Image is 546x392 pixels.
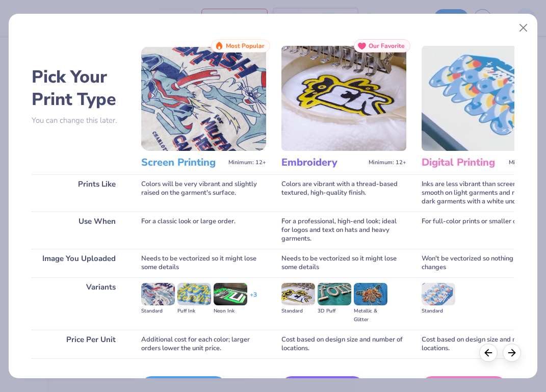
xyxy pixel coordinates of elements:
[141,156,224,169] h3: Screen Printing
[141,283,175,305] img: Standard
[214,307,247,316] div: Neon Ink
[281,174,406,212] div: Colors are vibrant with a thread-based textured, high-quality finish.
[228,159,266,166] span: Minimum: 12+
[141,174,266,212] div: Colors will be very vibrant and slightly raised on the garment's surface.
[281,307,315,316] div: Standard
[422,307,455,316] div: Standard
[32,174,126,212] div: Prints Like
[281,283,315,305] img: Standard
[141,330,266,358] div: Additional cost for each color; larger orders lower the unit price.
[32,212,126,249] div: Use When
[141,307,175,316] div: Standard
[318,283,351,305] img: 3D Puff
[281,156,365,169] h3: Embroidery
[214,283,247,305] img: Neon Ink
[250,291,257,308] div: + 3
[318,307,351,316] div: 3D Puff
[369,159,406,166] span: Minimum: 12+
[422,156,505,169] h3: Digital Printing
[281,46,406,151] img: Embroidery
[32,277,126,330] div: Variants
[354,307,387,324] div: Metallic & Glitter
[32,249,126,277] div: Image You Uploaded
[32,330,126,358] div: Price Per Unit
[141,46,266,151] img: Screen Printing
[32,66,126,111] h2: Pick Your Print Type
[281,212,406,249] div: For a professional, high-end look; ideal for logos and text on hats and heavy garments.
[369,42,405,49] span: Our Favorite
[281,330,406,358] div: Cost based on design size and number of locations.
[32,116,126,125] p: You can change this later.
[177,283,211,305] img: Puff Ink
[141,212,266,249] div: For a classic look or large order.
[141,249,266,277] div: Needs to be vectorized so it might lose some details
[514,18,533,38] button: Close
[422,283,455,305] img: Standard
[281,249,406,277] div: Needs to be vectorized so it might lose some details
[226,42,265,49] span: Most Popular
[177,307,211,316] div: Puff Ink
[354,283,387,305] img: Metallic & Glitter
